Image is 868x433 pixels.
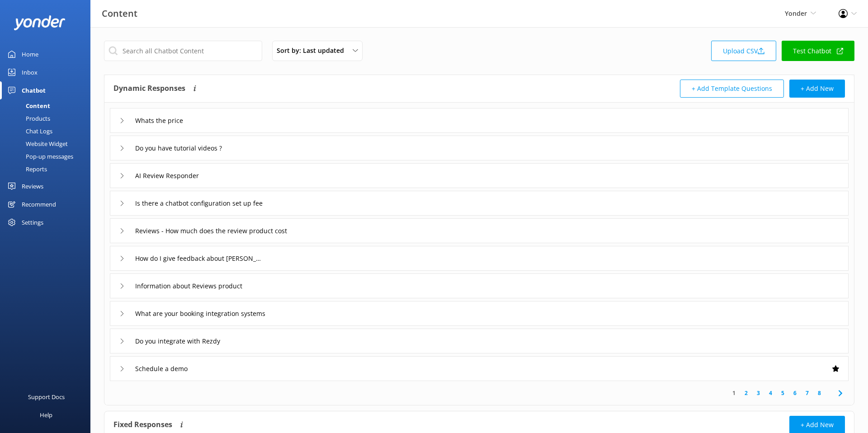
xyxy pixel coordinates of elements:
[14,15,66,30] img: yonder-white-logo.png
[711,41,776,61] a: Upload CSV
[5,112,90,125] a: Products
[5,163,90,175] a: Reports
[22,81,46,99] div: Chatbot
[764,389,777,397] a: 4
[5,163,47,175] div: Reports
[680,80,784,98] button: + Add Template Questions
[740,389,752,397] a: 2
[813,389,826,397] a: 8
[777,389,789,397] a: 5
[104,41,262,61] input: Search all Chatbot Content
[801,389,813,397] a: 7
[5,137,68,150] div: Website Widget
[277,46,349,56] span: Sort by: Last updated
[22,213,43,231] div: Settings
[789,389,801,397] a: 6
[22,45,38,63] div: Home
[40,406,52,424] div: Help
[22,63,38,81] div: Inbox
[5,150,90,163] a: Pop-up messages
[728,389,740,397] a: 1
[5,99,50,112] div: Content
[5,137,90,150] a: Website Widget
[5,112,50,125] div: Products
[102,6,137,21] h3: Content
[789,80,845,98] button: + Add New
[28,388,65,406] div: Support Docs
[752,389,764,397] a: 3
[5,125,90,137] a: Chat Logs
[5,125,52,137] div: Chat Logs
[22,177,43,195] div: Reviews
[785,9,807,18] span: Yonder
[22,195,56,213] div: Recommend
[5,150,73,163] div: Pop-up messages
[782,41,854,61] a: Test Chatbot
[113,80,185,98] h4: Dynamic Responses
[5,99,90,112] a: Content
